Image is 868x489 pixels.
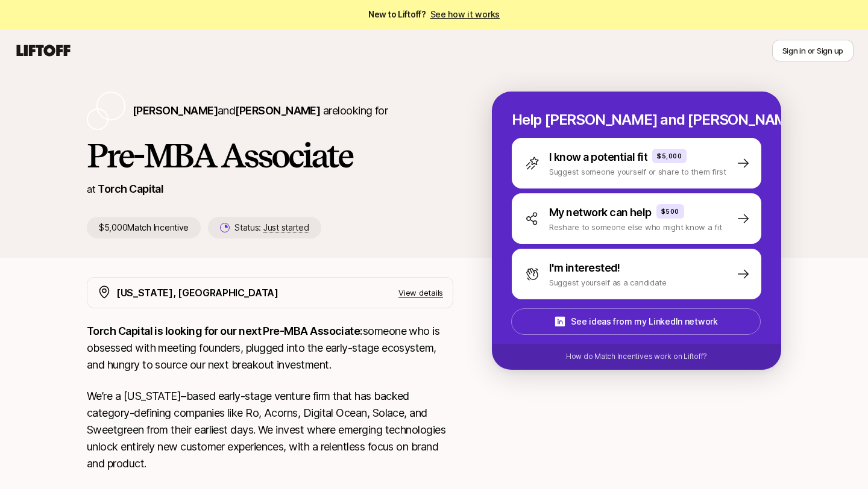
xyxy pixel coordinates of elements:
h1: Pre-MBA Associate [87,137,453,173]
p: Suggest someone yourself or share to them first [549,166,726,178]
p: are looking for [133,102,388,119]
p: I know a potential fit [549,149,647,166]
button: Sign in or Sign up [772,40,854,61]
p: How do Match Incentives work on Liftoff? [566,351,707,362]
p: Status: [234,220,309,235]
p: someone who is obsessed with meeting founders, plugged into the early-stage ecosystem, and hungry... [87,323,453,373]
span: New to Liftoff? [368,7,500,22]
p: Help [PERSON_NAME] and [PERSON_NAME] hire [512,111,761,128]
p: [US_STATE], [GEOGRAPHIC_DATA] [116,285,278,301]
span: [PERSON_NAME] [133,104,218,117]
a: See how it works [430,9,500,19]
button: See ideas from my LinkedIn network [511,308,761,335]
p: See ideas from my LinkedIn network [571,314,717,329]
p: $5,000 Match Incentive [87,217,201,238]
p: My network can help [549,204,652,221]
p: $500 [661,207,679,216]
p: at [87,181,95,197]
span: and [218,104,320,117]
p: View details [398,287,443,299]
p: We’re a [US_STATE]–based early-stage venture firm that has backed category-defining companies lik... [87,388,453,472]
span: [PERSON_NAME] [235,104,320,117]
p: I'm interested! [549,260,620,276]
p: $5,000 [657,151,682,161]
span: Just started [263,222,309,233]
a: Torch Capital [98,182,163,195]
p: Reshare to someone else who might know a fit [549,221,722,233]
strong: Torch Capital is looking for our next Pre-MBA Associate: [87,325,363,337]
p: Suggest yourself as a candidate [549,276,667,288]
